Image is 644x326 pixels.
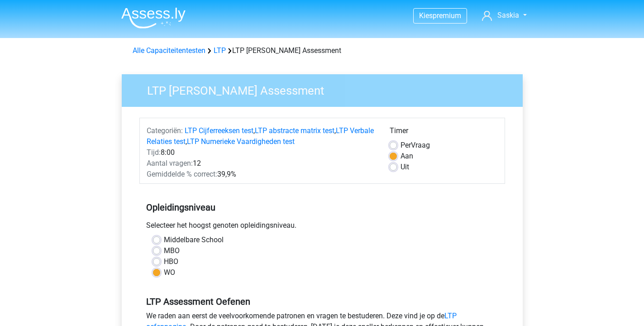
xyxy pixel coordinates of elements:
[164,256,178,267] label: HBO
[147,126,183,135] span: Categoriën:
[255,126,334,135] a: LTP abstracte matrix test
[390,125,498,140] div: Timer
[146,296,498,307] h5: LTP Assessment Oefenen
[214,46,226,55] a: LTP
[140,158,383,169] div: 12
[136,80,516,98] h3: LTP [PERSON_NAME] Assessment
[401,141,411,149] span: Per
[478,10,530,21] a: Saskia
[147,170,217,178] span: Gemiddelde % correct:
[414,10,467,22] a: Kiespremium
[164,267,175,278] label: WO
[433,11,461,20] span: premium
[133,46,205,55] a: Alle Capaciteitentesten
[129,45,515,56] div: LTP [PERSON_NAME] Assessment
[146,198,498,216] h5: Opleidingsniveau
[140,125,383,147] div: , , ,
[401,140,430,151] label: Vraag
[185,126,253,135] a: LTP Cijferreeksen test
[121,7,186,29] img: Assessly
[164,245,180,256] label: MBO
[139,220,505,235] div: Selecteer het hoogst genoten opleidingsniveau.
[187,137,295,146] a: LTP Numerieke Vaardigheden test
[140,147,383,158] div: 8:00
[419,11,433,20] span: Kies
[401,151,413,162] label: Aan
[147,159,193,168] span: Aantal vragen:
[140,169,383,180] div: 39,9%
[401,162,409,173] label: Uit
[147,148,161,157] span: Tijd:
[164,235,224,245] label: Middelbare School
[497,11,519,19] span: Saskia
